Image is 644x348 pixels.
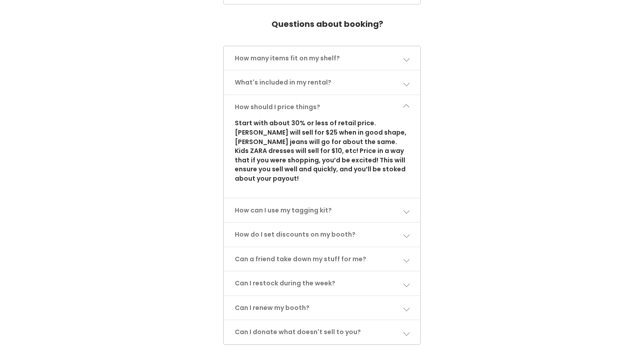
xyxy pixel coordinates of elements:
[224,247,420,271] a: Can a friend take down my stuff for me?
[235,119,410,183] p: Start with about 30% or less of retail price. [PERSON_NAME] will sell for $25 when in good shape,...
[224,296,420,320] a: Can I renew my booth?
[224,47,420,70] a: How many items fit on my shelf?
[224,95,420,119] a: How should I price things?
[224,199,420,222] a: How can I use my tagging kit?
[271,15,383,33] h4: Questions about booking?
[224,320,420,344] a: Can I donate what doesn't sell to you?
[224,272,420,295] a: Can I restock during the week?
[224,223,420,246] a: How do I set discounts on my booth?
[224,71,420,94] a: What's included in my rental?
